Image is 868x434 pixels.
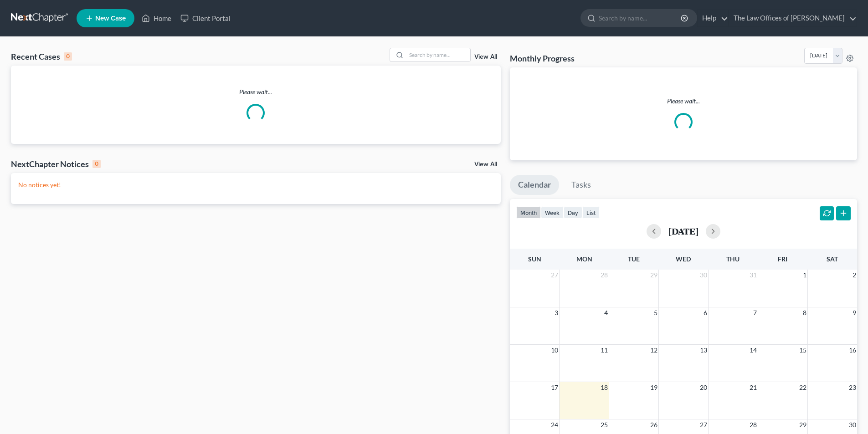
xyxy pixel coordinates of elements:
[599,10,682,26] input: Search by name...
[474,161,497,168] a: View All
[798,382,807,393] span: 22
[600,270,609,281] span: 28
[516,206,541,219] button: month
[576,255,592,263] span: Mon
[649,382,658,393] span: 19
[510,175,559,195] a: Calendar
[848,382,857,393] span: 23
[749,419,758,430] span: 28
[528,255,541,263] span: Sun
[749,345,758,356] span: 14
[848,419,857,430] span: 30
[827,255,838,263] span: Sat
[699,270,708,281] span: 30
[726,255,740,263] span: Thu
[406,48,470,61] input: Search by name...
[653,307,658,318] span: 5
[18,180,493,189] p: No notices yet!
[649,270,658,281] span: 29
[600,419,609,430] span: 25
[137,10,176,26] a: Home
[600,345,609,356] span: 11
[649,345,658,356] span: 12
[92,160,101,168] div: 0
[778,255,787,263] span: Fri
[749,270,758,281] span: 31
[852,270,857,281] span: 2
[798,419,807,430] span: 29
[11,158,101,169] div: NextChapter Notices
[802,307,807,318] span: 8
[798,345,807,356] span: 15
[703,307,708,318] span: 6
[600,382,609,393] span: 18
[550,419,559,430] span: 24
[563,175,599,195] a: Tasks
[699,419,708,430] span: 27
[749,382,758,393] span: 21
[603,307,609,318] span: 4
[852,307,857,318] span: 9
[95,15,126,22] span: New Case
[550,345,559,356] span: 10
[541,206,564,219] button: week
[176,10,235,26] a: Client Portal
[698,10,728,26] a: Help
[699,382,708,393] span: 20
[11,87,501,97] p: Please wait...
[582,206,600,219] button: list
[510,53,575,64] h3: Monthly Progress
[550,382,559,393] span: 17
[699,345,708,356] span: 13
[676,255,691,263] span: Wed
[649,419,658,430] span: 26
[517,97,850,106] p: Please wait...
[729,10,857,26] a: The Law Offices of [PERSON_NAME]
[550,270,559,281] span: 27
[668,226,699,236] h2: [DATE]
[11,51,72,62] div: Recent Cases
[554,307,559,318] span: 3
[474,54,497,60] a: View All
[564,206,582,219] button: day
[628,255,640,263] span: Tue
[752,307,758,318] span: 7
[802,270,807,281] span: 1
[64,52,72,61] div: 0
[848,345,857,356] span: 16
